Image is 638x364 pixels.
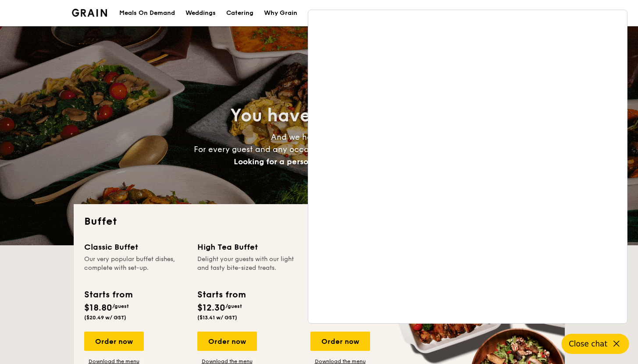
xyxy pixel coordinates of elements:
span: /guest [225,303,242,309]
button: Close chat [562,334,629,354]
h2: Buffet [84,215,554,229]
span: $18.80 [84,303,112,313]
span: ($20.49 w/ GST) [84,315,126,321]
div: Starts from [197,288,245,301]
div: Order now [84,332,144,351]
div: Starts from [84,288,132,301]
div: Order now [197,332,257,351]
span: And we have great food. For every guest and any occasion, there’s always room for Grain. [194,132,445,166]
span: You have good taste [230,105,408,126]
div: Delight your guests with our light and tasty bite-sized treats. [197,255,300,281]
div: Classic Buffet [84,241,187,253]
span: ($13.41 w/ GST) [197,315,237,321]
a: Logotype [72,9,107,17]
span: $12.30 [197,303,225,313]
span: /guest [112,303,129,309]
div: High Tea Buffet [197,241,300,253]
span: Looking for a personalised touch? [234,157,364,166]
span: Close chat [569,339,607,348]
div: Order now [310,332,370,351]
img: Grain [72,9,107,17]
div: Our very popular buffet dishes, complete with set-up. [84,255,187,281]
